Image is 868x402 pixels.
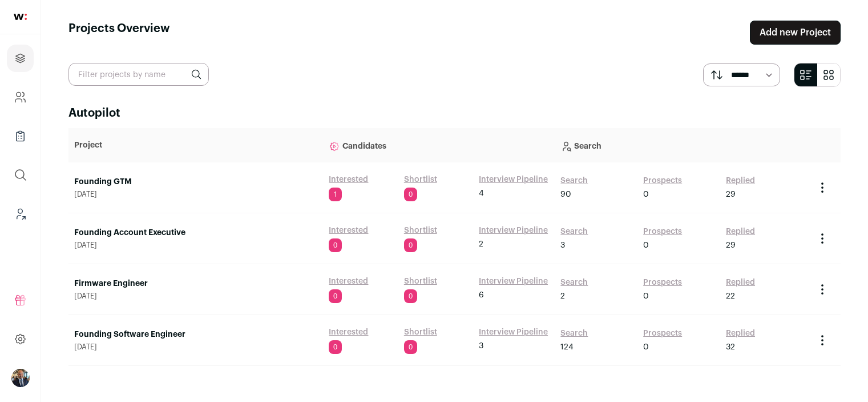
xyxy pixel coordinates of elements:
[74,278,317,289] a: Firmware Engineer
[74,329,317,340] a: Founding Software Engineer
[7,122,34,150] a: Company Lists
[643,328,682,339] a: Prospects
[815,282,829,296] button: Project Actions
[479,327,548,338] a: Interview Pipeline
[726,226,755,237] a: Replied
[68,63,209,86] input: Filter projects by name
[726,240,736,251] span: 29
[750,21,841,45] a: Add new Project
[560,290,565,302] span: 2
[479,238,483,250] span: 2
[815,181,829,194] button: Project Actions
[404,174,437,185] a: Shortlist
[726,341,735,353] span: 32
[560,341,574,353] span: 124
[479,174,548,185] a: Interview Pipeline
[329,225,368,236] a: Interested
[68,105,841,121] h2: Autopilot
[329,238,342,252] span: 0
[74,292,317,301] span: [DATE]
[726,328,755,339] a: Replied
[329,276,368,287] a: Interested
[479,188,484,199] span: 4
[329,340,342,354] span: 0
[404,276,437,287] a: Shortlist
[479,276,548,287] a: Interview Pipeline
[14,14,27,20] img: wellfound-shorthand-0d5821cbd27db2630d0214b213865d53afaa358527fdda9d0ea32b1df1b89c2c.svg
[329,289,342,303] span: 0
[329,134,549,157] p: Candidates
[726,290,735,302] span: 22
[404,327,437,338] a: Shortlist
[74,176,317,188] a: Founding GTM
[643,277,682,288] a: Prospects
[643,189,649,200] span: 0
[560,328,588,339] a: Search
[7,45,34,72] a: Projects
[74,190,317,199] span: [DATE]
[329,327,368,338] a: Interested
[7,83,34,111] a: Company and ATS Settings
[560,226,588,237] a: Search
[74,227,317,238] a: Founding Account Executive
[74,343,317,352] span: [DATE]
[7,200,34,228] a: Leads (Backoffice)
[815,232,829,245] button: Project Actions
[404,289,417,303] span: 0
[404,238,417,252] span: 0
[560,189,571,200] span: 90
[643,226,682,237] a: Prospects
[11,369,30,387] img: 18202275-medium_jpg
[404,340,417,354] span: 0
[560,175,588,186] a: Search
[726,277,755,288] a: Replied
[726,175,755,186] a: Replied
[329,174,368,185] a: Interested
[643,175,682,186] a: Prospects
[404,188,417,201] span: 0
[815,333,829,347] button: Project Actions
[726,189,736,200] span: 29
[68,21,170,45] h1: Projects Overview
[404,225,437,236] a: Shortlist
[560,240,565,251] span: 3
[479,289,484,301] span: 6
[643,240,649,251] span: 0
[560,134,804,157] p: Search
[643,290,649,302] span: 0
[11,369,30,387] button: Open dropdown
[643,341,649,353] span: 0
[479,225,548,236] a: Interview Pipeline
[74,140,317,151] p: Project
[74,241,317,250] span: [DATE]
[329,188,342,201] span: 1
[479,340,483,352] span: 3
[560,277,588,288] a: Search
